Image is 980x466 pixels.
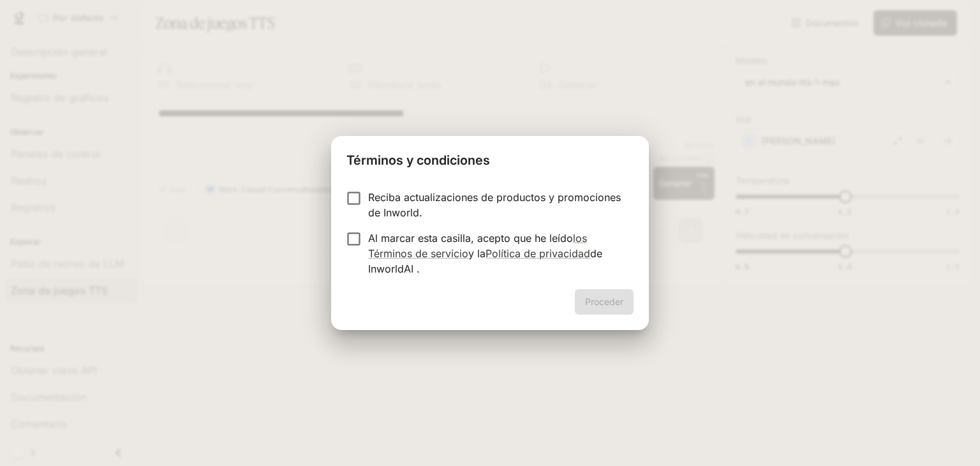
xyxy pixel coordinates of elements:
[368,191,621,219] font: Reciba actualizaciones de productos y promociones de Inworld.
[346,153,490,168] font: Términos y condiciones
[368,232,573,244] font: Al marcar esta casilla, acepto que he leído
[468,247,486,260] font: y la
[486,247,590,260] a: Política de privacidad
